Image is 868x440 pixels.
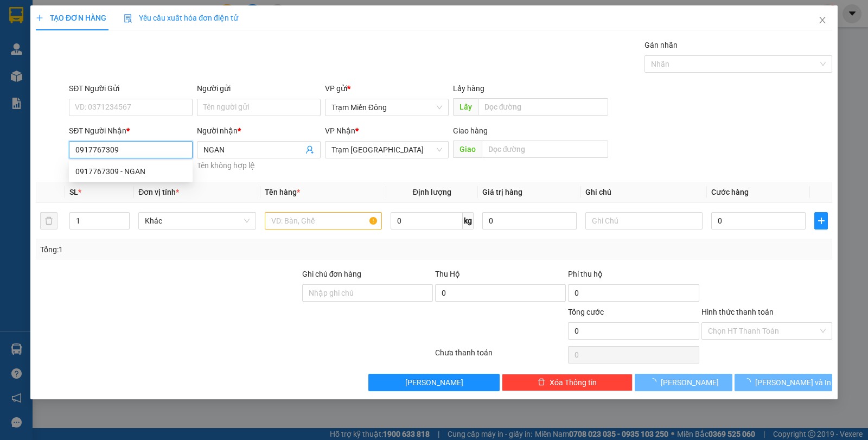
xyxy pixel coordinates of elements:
[124,14,132,23] img: icon
[814,212,828,229] button: plus
[585,212,703,229] input: Ghi Chú
[69,163,193,180] div: 0917767309 - NGAN
[138,188,179,196] span: Đơn vị tính
[435,270,460,278] span: Thu Hộ
[69,82,193,94] div: SĐT Người Gửi
[197,125,321,137] div: Người nhận
[405,377,463,388] span: [PERSON_NAME]
[197,160,321,172] div: Tên không hợp lệ
[413,188,451,196] span: Định lượng
[331,142,442,158] span: Trạm Phú Tân
[197,82,321,94] div: Người gửi
[69,125,193,137] div: SĐT Người Nhận
[463,212,474,229] span: kg
[635,374,732,391] button: [PERSON_NAME]
[40,244,336,256] div: Tổng: 1
[818,16,827,24] span: close
[711,188,749,196] span: Cước hàng
[368,374,499,391] button: [PERSON_NAME]
[302,270,362,278] label: Ghi chú đơn hàng
[325,82,449,94] div: VP gửi
[661,377,719,388] span: [PERSON_NAME]
[701,308,774,316] label: Hình thức thanh toán
[75,165,186,177] div: 0917767309 - NGAN
[453,84,484,93] span: Lấy hàng
[36,14,106,22] span: TẠO ĐƠN HÀNG
[40,212,58,229] button: delete
[815,216,827,225] span: plus
[434,347,567,366] div: Chưa thanh toán
[453,126,488,135] span: Giao hàng
[36,14,43,22] span: plus
[568,268,699,284] div: Phí thu hộ
[325,126,355,135] span: VP Nhận
[502,374,633,391] button: deleteXóa Thông tin
[482,188,522,196] span: Giá trị hàng
[482,212,577,229] input: 0
[69,188,78,196] span: SL
[265,188,300,196] span: Tên hàng
[755,377,831,388] span: [PERSON_NAME] và In
[302,284,433,302] input: Ghi chú đơn hàng
[649,378,661,386] span: loading
[538,378,545,387] span: delete
[550,377,597,388] span: Xóa Thông tin
[644,41,678,49] label: Gán nhãn
[305,145,314,154] span: user-add
[478,98,609,116] input: Dọc đường
[482,141,609,158] input: Dọc đường
[145,213,249,229] span: Khác
[331,99,442,116] span: Trạm Miền Đông
[581,182,707,203] th: Ghi chú
[453,141,482,158] span: Giao
[568,308,604,316] span: Tổng cước
[124,14,238,22] span: Yêu cầu xuất hóa đơn điện tử
[265,212,382,229] input: VD: Bàn, Ghế
[807,5,838,36] button: Close
[735,374,832,391] button: [PERSON_NAME] và In
[453,98,478,116] span: Lấy
[743,378,755,386] span: loading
